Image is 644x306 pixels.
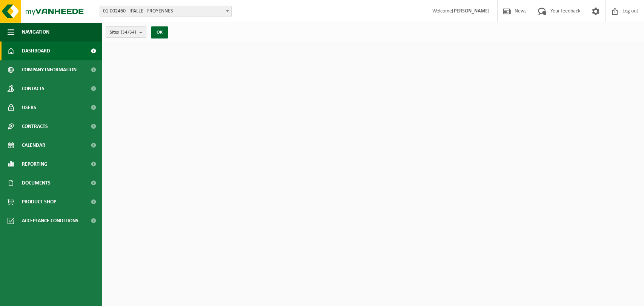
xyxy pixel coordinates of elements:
[22,42,50,60] span: Dashboard
[121,30,136,35] count: (34/34)
[452,8,490,14] strong: [PERSON_NAME]
[22,155,48,174] span: Reporting
[22,174,51,192] span: Documents
[100,6,231,17] span: 01-002460 - IPALLE - FROYENNES
[22,79,45,98] span: Contacts
[22,23,49,42] span: Navigation
[22,192,56,211] span: Product Shop
[106,26,146,38] button: Sites(34/34)
[151,26,168,38] button: OK
[22,98,36,117] span: Users
[22,211,78,230] span: Acceptance conditions
[22,136,45,155] span: Calendar
[22,117,48,136] span: Contracts
[22,60,77,79] span: Company information
[110,27,136,38] span: Sites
